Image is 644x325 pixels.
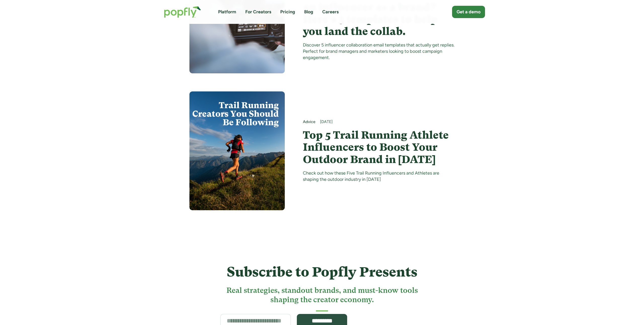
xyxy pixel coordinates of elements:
h4: Subscribe to Popfly Presents [227,264,417,279]
div: [DATE] [320,119,455,125]
h3: Real strategies, standout brands, and must-know tools shaping the creator economy. [218,286,426,304]
a: Careers [322,9,339,15]
a: Advice [303,119,315,125]
a: Pricing [280,9,295,15]
a: Top 5 Trail Running Athlete Influencers to Boost Your Outdoor Brand in [DATE] [303,129,455,166]
div: Discover 5 influencer collaboration email templates that actually get replies. Perfect for brand ... [303,42,455,61]
a: Get a demo [452,6,485,18]
div: Get a demo [457,9,480,15]
a: For Creators [245,9,271,15]
a: Blog [304,9,313,15]
a: Platform [218,9,236,15]
div: Check out how these Five Trail Running Influencers and Athletes are shaping the outdoor industry ... [303,170,455,183]
a: home [159,1,206,23]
